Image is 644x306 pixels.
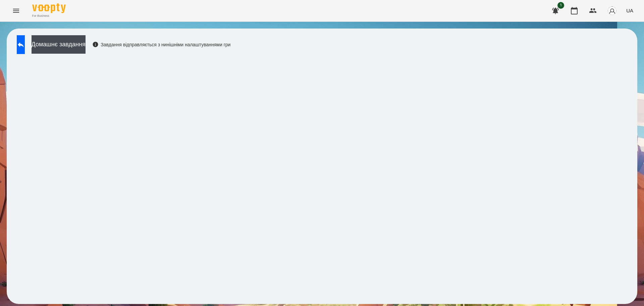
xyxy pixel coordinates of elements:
button: UA [624,4,636,17]
div: Завдання відправляється з нинішніми налаштуваннями гри [92,41,231,48]
button: Домашнє завдання [32,35,86,54]
span: For Business [32,14,66,18]
button: Menu [8,3,24,19]
span: 1 [557,2,564,9]
span: UA [626,7,633,14]
img: avatar_s.png [607,6,617,15]
img: Voopty Logo [32,3,66,13]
